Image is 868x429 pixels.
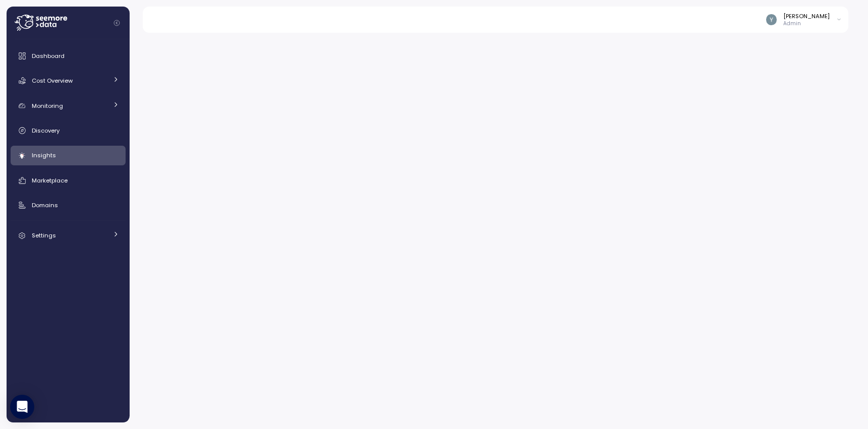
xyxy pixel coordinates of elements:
a: Insights [11,146,126,166]
span: Marketplace [32,176,68,185]
div: Open Intercom Messenger [10,395,34,419]
a: Dashboard [11,46,126,66]
span: Discovery [32,127,60,135]
a: Domains [11,195,126,215]
a: Cost Overview [11,71,126,91]
a: Marketplace [11,170,126,191]
span: Domains [32,201,58,209]
span: Cost Overview [32,77,73,85]
a: Discovery [11,120,126,141]
span: Monitoring [32,102,63,110]
div: [PERSON_NAME] [783,12,830,20]
p: Admin [783,20,830,27]
span: Dashboard [32,52,65,60]
button: Collapse navigation [110,19,123,27]
a: Settings [11,225,126,246]
span: Settings [32,231,56,239]
a: Monitoring [11,96,126,116]
span: Insights [32,151,56,159]
img: ACg8ocKvqwnLMA34EL5-0z6HW-15kcrLxT5Mmx2M21tMPLYJnykyAQ=s96-c [766,14,777,25]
